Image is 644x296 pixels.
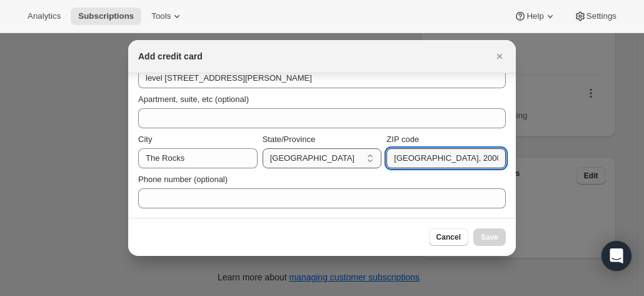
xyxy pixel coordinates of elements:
span: State/Province [263,135,316,144]
button: Close [491,48,508,65]
button: Subscriptions [71,8,141,25]
h2: Add credit card [138,50,203,63]
span: ZIP code [386,135,419,144]
span: City [138,135,152,144]
button: Cancel [429,228,468,246]
span: Phone number (optional) [138,175,228,184]
span: Apartment, suite, etc (optional) [138,94,249,104]
span: Help [526,11,543,21]
span: Cancel [436,232,461,242]
span: Tools [151,11,171,21]
span: Analytics [28,11,61,21]
button: Analytics [20,8,68,25]
span: Subscriptions [78,11,134,21]
button: Tools [144,8,191,25]
span: Settings [586,11,616,21]
button: Help [506,8,563,25]
div: Open Intercom Messenger [601,241,631,271]
button: Settings [566,8,624,25]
